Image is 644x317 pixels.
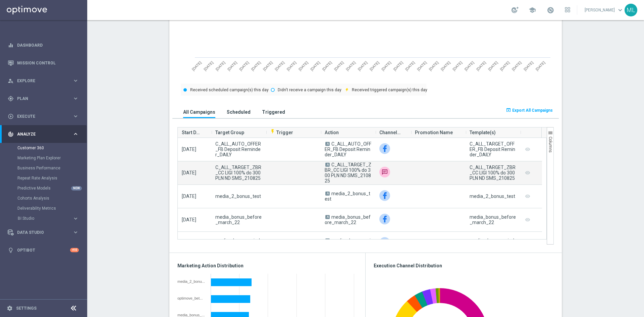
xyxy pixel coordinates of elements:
[476,60,487,71] text: [DATE]
[270,129,275,134] i: flash_on
[379,190,390,201] img: Facebook Custom Audience
[182,147,196,152] span: [DATE]
[215,60,226,71] text: [DATE]
[17,165,70,171] a: Business Performance
[17,175,70,181] a: Repeat Rate Analysis
[215,194,261,199] span: media_2_bonus_test
[7,96,79,101] button: gps_fixed Plan keyboard_arrow_right
[17,97,72,101] span: Plan
[7,43,79,48] button: equalizer Dashboard
[470,165,516,181] div: C_ALL_TARGET_ZBR_CC LIGI 100% do 300 PLN ND SMS_210825
[227,60,238,71] text: [DATE]
[7,305,13,311] i: settings
[17,186,70,191] a: Predictive Models
[17,230,72,234] span: Data Studio
[452,60,463,71] text: [DATE]
[416,60,427,71] text: [DATE]
[215,141,262,157] span: C_ALL_AUTO_OFFER_FB Deposit Reminder_DAILY
[250,60,261,71] text: [DATE]
[17,216,79,221] button: BI Studio keyboard_arrow_right
[470,214,516,225] div: media_bonus_before_march_22
[440,60,451,71] text: [DATE]
[8,241,79,259] div: Optibot
[262,60,273,71] text: [DATE]
[177,279,206,283] div: media_2_bonus_test
[17,241,70,259] a: Optibot
[357,60,368,71] text: [DATE]
[17,155,70,161] a: Marketing Plan Explorer
[72,113,79,119] i: keyboard_arrow_right
[8,96,72,102] div: Plan
[499,60,510,71] text: [DATE]
[352,88,427,92] text: Received triggered campaign(s) this day
[325,126,339,139] span: Action
[298,60,309,71] text: [DATE]
[325,215,330,219] span: A
[203,60,214,71] text: [DATE]
[182,217,196,222] span: [DATE]
[7,60,79,66] button: Mission Control
[72,215,79,222] i: keyboard_arrow_right
[17,36,79,54] a: Dashboard
[310,60,321,71] text: [DATE]
[17,193,87,203] div: Cohorts Analysis
[325,142,330,146] span: A
[17,183,87,193] div: Predictive Models
[379,143,390,154] img: Facebook Custom Audience
[511,60,522,71] text: [DATE]
[182,194,196,199] span: [DATE]
[17,173,87,183] div: Repeat Rate Analysis
[325,214,371,225] span: media_bonus_before_march_22
[286,60,297,71] text: [DATE]
[8,78,14,84] i: person_search
[333,60,344,71] text: [DATE]
[7,114,79,119] button: play_circle_outline Execute keyboard_arrow_right
[8,229,72,235] div: Data Studio
[325,191,370,202] span: media_2_bonus_test
[8,113,72,119] div: Execute
[183,109,215,115] h3: All Campaigns
[17,145,70,151] a: Customer 360
[17,206,70,211] a: Deliverability Metrics
[8,131,72,137] div: Analyze
[182,170,196,175] span: [DATE]
[17,196,70,201] a: Cohorts Analysis
[625,4,637,16] div: ML
[72,95,79,102] i: keyboard_arrow_right
[7,131,79,137] button: track_changes Analyze keyboard_arrow_right
[8,96,14,102] i: gps_fixed
[374,263,554,269] h3: Execution Channel Distribution
[379,167,390,177] div: SMS
[379,126,401,139] span: Channel(s)
[17,54,79,72] a: Mission Control
[487,60,498,71] text: [DATE]
[321,60,332,71] text: [DATE]
[584,5,625,15] a: [PERSON_NAME]keyboard_arrow_down
[260,106,287,118] button: Triggered
[191,60,202,71] text: [DATE]
[470,194,515,199] div: media_2_bonus_test
[270,130,293,135] span: Trigger
[369,60,380,71] text: [DATE]
[17,153,87,163] div: Marketing Plan Explorer
[8,247,14,253] i: lightbulb
[345,60,356,71] text: [DATE]
[262,109,285,115] h3: Triggered
[379,237,390,248] div: Facebook Custom Audience
[381,60,392,71] text: [DATE]
[7,248,79,253] button: lightbulb Optibot +10
[8,54,79,72] div: Mission Control
[464,60,475,71] text: [DATE]
[405,60,416,71] text: [DATE]
[72,77,79,84] i: keyboard_arrow_right
[325,238,371,249] span: media_depo_reminder_14+_days
[72,131,79,137] i: keyboard_arrow_right
[215,238,262,249] span: media_depo_reminder_14+_days
[71,186,82,191] div: NEW
[17,79,72,83] span: Explore
[415,126,453,139] span: Promotion Name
